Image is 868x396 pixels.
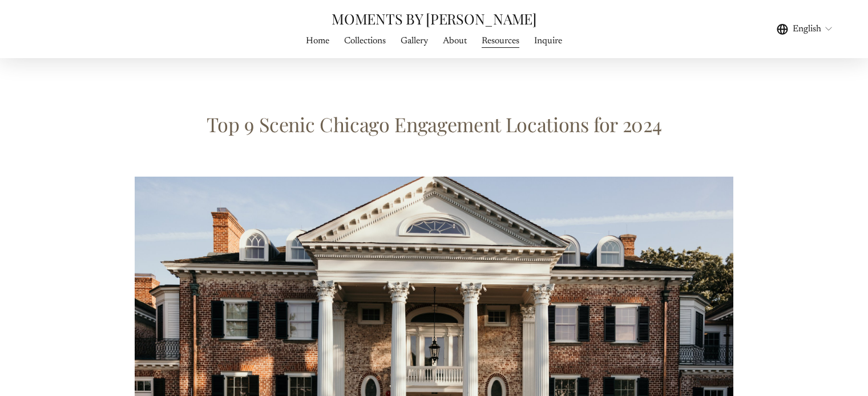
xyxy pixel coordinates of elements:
a: Resources [482,34,519,49]
a: folder dropdown [401,34,428,49]
span: Gallery [401,34,428,48]
div: language picker [777,22,834,37]
a: MOMENTS BY [PERSON_NAME] [332,9,536,28]
h1: Top 9 Scenic Chicago Engagement Locations for 2024 [135,112,734,137]
span: English [793,22,821,36]
a: Home [306,34,329,49]
a: Inquire [534,34,562,49]
a: Collections [344,34,386,49]
a: About [443,34,467,49]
